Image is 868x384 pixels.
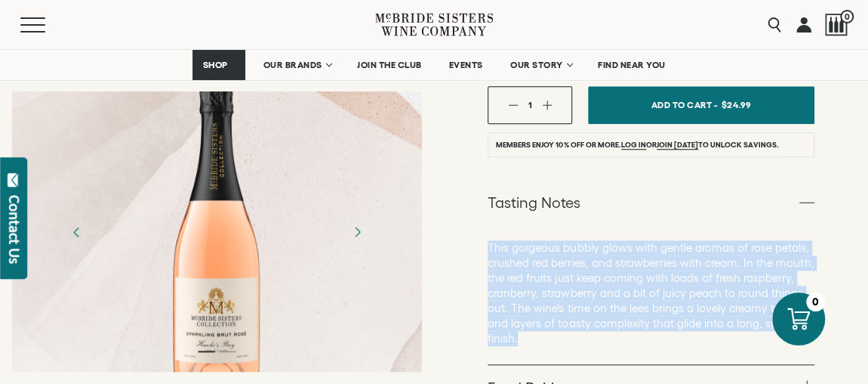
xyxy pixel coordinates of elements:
p: This gorgeous bubbly glows with gentle aromas of rose petals, crushed red berries, and strawberri... [488,240,814,346]
a: join [DATE] [657,141,698,150]
a: JOIN THE CLUB [347,50,432,80]
button: Previous [57,212,97,252]
button: Mobile Menu Trigger [20,17,75,33]
a: Tasting Notes [488,180,814,224]
a: OUR BRANDS [253,50,340,80]
div: 0 [806,293,825,311]
span: 1 [528,100,531,110]
span: $24.99 [721,94,751,116]
li: Page dot 2 [220,351,236,352]
span: OUR STORY [510,60,563,70]
span: SHOP [202,60,228,70]
span: JOIN THE CLUB [357,60,422,70]
a: Log in [621,141,646,150]
a: OUR STORY [500,50,581,80]
a: EVENTS [439,50,493,80]
span: 0 [840,10,854,23]
a: FIND NEAR YOU [588,50,676,80]
span: OUR BRANDS [263,60,322,70]
li: Page dot 1 [199,351,215,352]
span: FIND NEAR YOU [598,60,666,70]
li: Members enjoy 10% off or more. or to unlock savings. [488,132,814,157]
span: Add To Cart - [651,94,718,116]
span: EVENTS [449,60,483,70]
div: Contact Us [7,195,22,264]
a: SHOP [192,50,245,80]
button: Add To Cart - $24.99 [588,86,814,124]
button: Next [337,212,377,252]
